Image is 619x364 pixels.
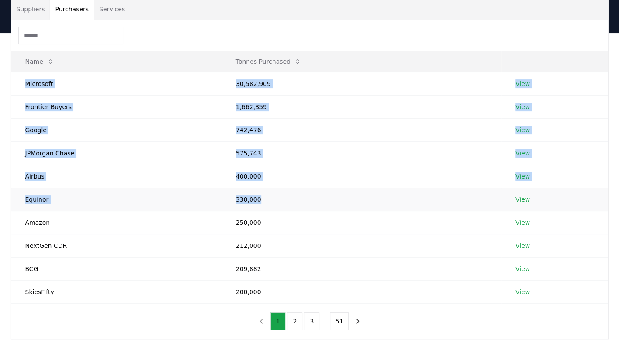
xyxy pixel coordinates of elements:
[222,211,501,234] td: 250,000
[287,312,302,330] button: 2
[222,234,501,257] td: 212,000
[515,218,530,227] a: View
[304,312,319,330] button: 3
[11,234,222,257] td: NextGen CDR
[18,53,61,70] button: Name
[515,103,530,111] a: View
[11,165,222,188] td: Airbus
[515,126,530,134] a: View
[11,280,222,303] td: SkiesFifty
[11,141,222,165] td: JPMorgan Chase
[515,241,530,250] a: View
[222,141,501,165] td: 575,743
[222,165,501,188] td: 400,000
[11,257,222,280] td: BCG
[330,312,349,330] button: 51
[222,118,501,141] td: 742,476
[270,312,286,330] button: 1
[222,95,501,118] td: 1,662,359
[11,72,222,95] td: Microsoft
[222,280,501,303] td: 200,000
[11,95,222,118] td: Frontier Buyers
[515,172,530,181] a: View
[11,118,222,141] td: Google
[229,53,308,70] button: Tonnes Purchased
[222,72,501,95] td: 30,582,909
[515,264,530,273] a: View
[222,188,501,211] td: 330,000
[515,79,530,88] a: View
[11,211,222,234] td: Amazon
[515,149,530,158] a: View
[515,195,530,204] a: View
[321,316,328,326] li: ...
[222,257,501,280] td: 209,882
[515,288,530,296] a: View
[350,312,365,330] button: next page
[11,188,222,211] td: Equinor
